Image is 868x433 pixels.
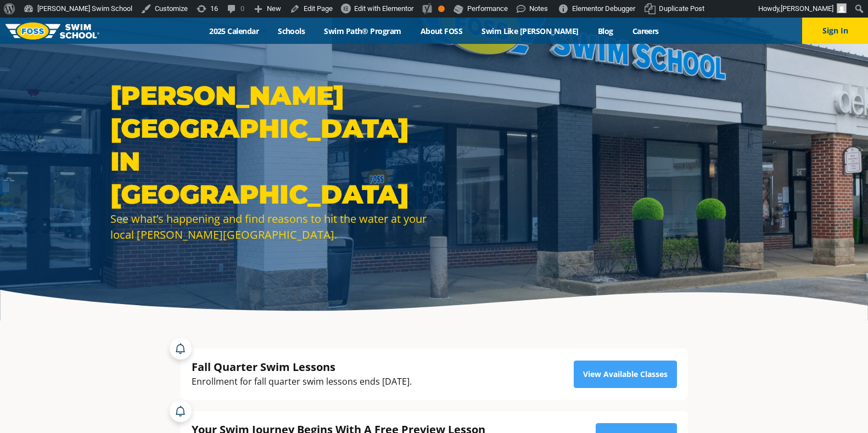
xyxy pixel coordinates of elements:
div: See what’s happening and find reasons to hit the water at your local [PERSON_NAME][GEOGRAPHIC_DATA]. [110,211,429,243]
img: FOSS Swim School Logo [5,23,99,40]
div: Enrollment for fall quarter swim lessons ends [DATE]. [192,374,412,389]
a: About FOSS [411,26,472,36]
span: Edit with Elementor [354,4,413,13]
div: Fall Quarter Swim Lessons [192,359,412,374]
a: Swim Path® Program [315,26,411,36]
button: Sign In [802,18,868,44]
div: OK [438,5,445,12]
a: Careers [623,26,668,36]
a: Schools [268,26,315,36]
span: [PERSON_NAME] [781,4,833,13]
a: Swim Like [PERSON_NAME] [472,26,589,36]
h1: [PERSON_NAME][GEOGRAPHIC_DATA] in [GEOGRAPHIC_DATA] [110,79,429,211]
a: 2025 Calendar [200,26,268,36]
a: Blog [588,26,623,36]
a: View Available Classes [574,361,677,388]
